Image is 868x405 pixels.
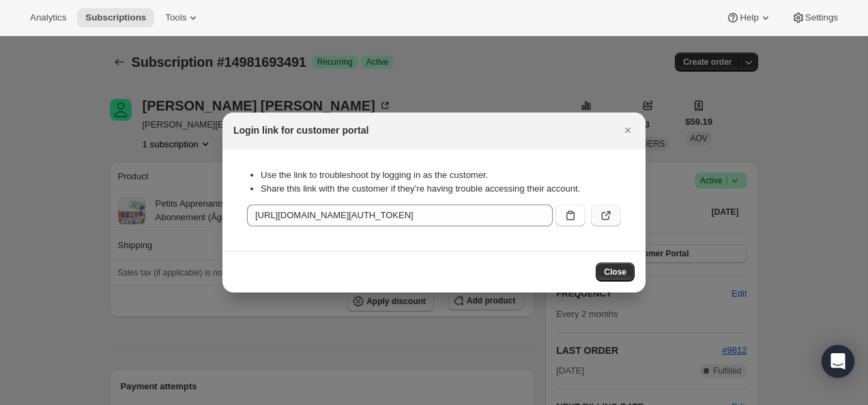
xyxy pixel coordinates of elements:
[85,12,146,23] span: Subscriptions
[822,345,854,378] div: Open Intercom Messenger
[805,12,838,23] span: Settings
[261,182,621,196] li: Share this link with the customer if they’re having trouble accessing their account.
[233,123,368,137] h2: Login link for customer portal
[165,12,186,23] span: Tools
[261,168,621,182] li: Use the link to troubleshoot by logging in as the customer.
[596,262,635,282] button: Close
[22,8,74,27] button: Analytics
[718,8,780,27] button: Help
[740,12,758,23] span: Help
[77,8,154,27] button: Subscriptions
[604,267,626,277] span: Close
[618,121,637,140] button: Close
[783,8,846,27] button: Settings
[30,12,66,23] span: Analytics
[157,8,208,27] button: Tools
